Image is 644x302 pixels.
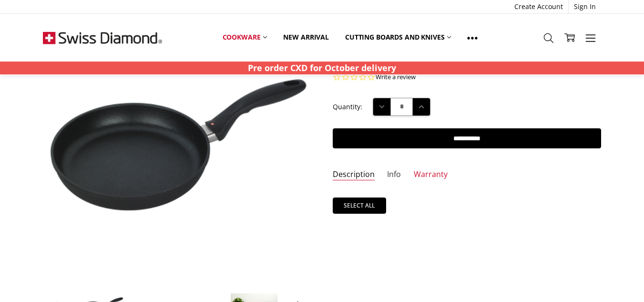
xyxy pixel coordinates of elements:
[275,27,337,48] a: New arrival
[248,62,396,73] strong: Pre order CXD for October delivery
[376,73,416,82] a: Write a review
[459,27,486,48] a: Show All
[333,198,386,214] a: Select all
[215,27,276,48] a: Cookware
[43,14,162,62] img: Free Shipping On Every Order
[337,27,460,48] a: Cutting boards and knives
[387,169,401,180] a: Info
[333,169,375,180] a: Description
[333,102,362,112] label: Quantity:
[414,169,448,180] a: Warranty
